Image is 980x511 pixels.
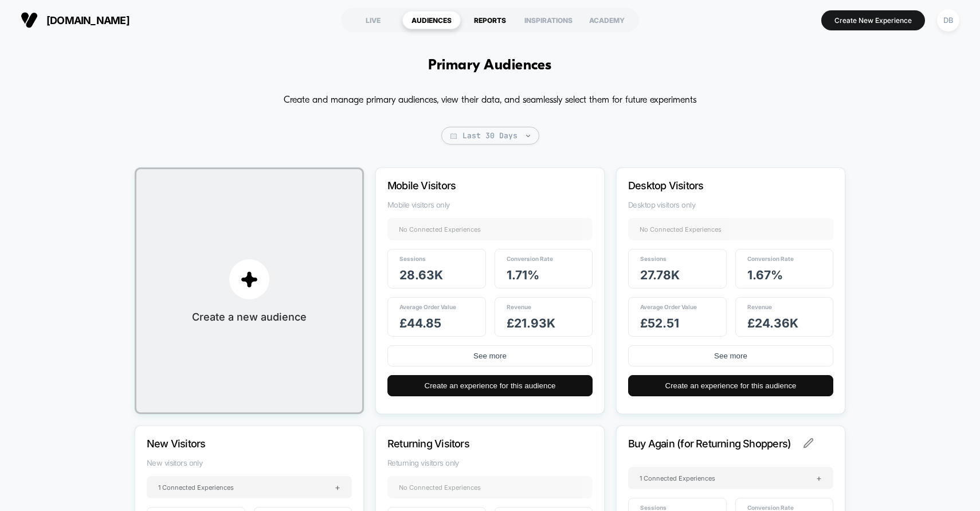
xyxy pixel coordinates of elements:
span: 27.78k [640,268,680,282]
p: Create and manage primary audiences, view their data, and seamlessly select them for future exper... [284,91,696,110]
span: 1 Connected Experiences [158,483,234,492]
span: + [816,473,822,483]
button: See more [628,345,833,366]
img: calendar [450,133,457,139]
span: Conversion Rate [747,504,794,511]
p: Returning Visitors [387,438,562,450]
span: + [335,482,340,493]
span: Create a new audience [192,311,307,323]
div: REPORTS [461,11,519,29]
button: See more [387,345,593,366]
img: end [526,135,530,137]
span: Mobile visitors only [387,200,593,209]
button: [DOMAIN_NAME] [17,11,133,29]
span: Average Order Value [399,303,456,310]
img: plus [241,271,258,288]
span: £ 24.36k [747,316,798,330]
p: Mobile Visitors [387,180,562,192]
div: LIVE [344,11,402,29]
span: 1.71 % [507,268,539,282]
span: Conversion Rate [747,255,794,262]
p: New Visitors [147,438,321,450]
h1: Primary Audiences [428,57,551,74]
span: New visitors only [147,458,352,467]
span: Sessions [640,504,667,511]
span: Sessions [399,255,426,262]
button: Create an experience for this audience [628,375,833,396]
button: Create an experience for this audience [387,375,593,396]
span: Desktop visitors only [628,200,833,209]
span: 28.63k [399,268,443,282]
span: Conversion Rate [507,255,553,262]
p: Desktop Visitors [628,180,802,192]
button: DB [934,9,963,32]
span: 1 Connected Experiences [640,474,715,482]
span: 1.67 % [747,268,783,282]
p: Buy Again (for Returning Shoppers) [628,438,802,450]
span: Revenue [507,303,531,310]
img: edit [803,438,814,448]
div: ACADEMY [578,11,636,29]
span: [DOMAIN_NAME] [46,14,130,26]
span: Last 30 Days [441,127,539,145]
span: £ 44.85 [399,316,441,330]
div: DB [937,9,959,32]
span: £ 21.93k [507,316,555,330]
div: INSPIRATIONS [519,11,578,29]
span: £ 52.51 [640,316,679,330]
span: Sessions [640,255,667,262]
span: Revenue [747,303,772,310]
span: Average Order Value [640,303,697,310]
span: Returning visitors only [387,458,593,467]
img: Visually logo [21,11,38,29]
button: plusCreate a new audience [135,167,364,414]
div: AUDIENCES [402,11,461,29]
button: Create New Experience [821,10,925,30]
